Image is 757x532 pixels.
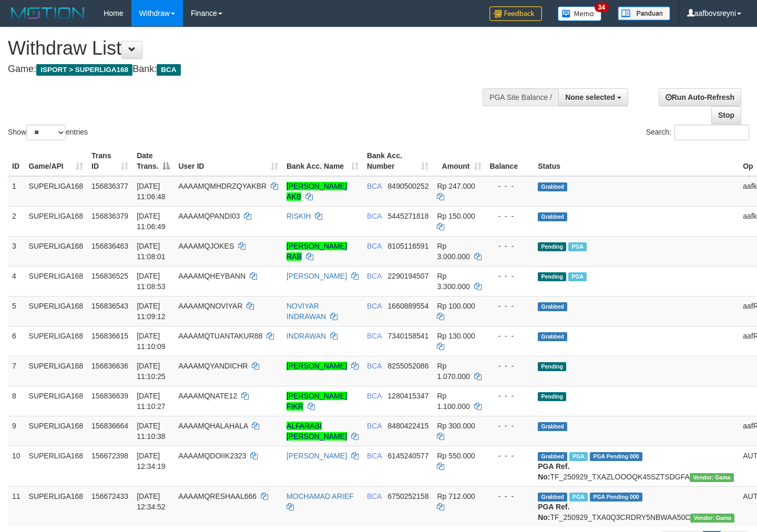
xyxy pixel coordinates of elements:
[91,332,128,340] span: 156836615
[538,182,567,191] span: Grabbed
[25,176,88,207] td: SUPERLIGA168
[437,362,469,381] span: Rp 1.070.000
[287,212,311,220] a: RISKIH
[25,326,88,356] td: SUPERLIGA168
[437,182,475,190] span: Rp 247.000
[538,462,569,481] b: PGA Ref. No:
[538,392,566,401] span: Pending
[483,88,558,106] div: PGA Site Balance /
[538,452,567,461] span: Grabbed
[367,302,382,310] span: BCA
[137,422,166,441] span: [DATE] 11:10:38
[91,242,128,250] span: 156836463
[137,332,166,351] span: [DATE] 11:10:09
[534,146,739,176] th: Status
[437,242,469,261] span: Rp 3.000.000
[711,106,741,124] a: Stop
[25,206,88,236] td: SUPERLIGA168
[437,492,475,500] span: Rp 712.000
[178,272,245,280] span: AAAAMQHEYBANN
[367,492,382,500] span: BCA
[388,452,429,460] span: Copy 6145240577 to clipboard
[91,492,128,500] span: 156672433
[91,362,128,370] span: 156836636
[558,88,628,106] button: None selected
[25,386,88,416] td: SUPERLIGA168
[178,492,257,500] span: AAAAMQRESHAAL666
[132,146,174,176] th: Date Trans.: activate to sort column descending
[388,212,429,220] span: Copy 5445271818 to clipboard
[137,492,166,511] span: [DATE] 12:34:52
[490,271,530,281] div: - - -
[8,446,25,486] td: 10
[137,182,166,201] span: [DATE] 11:06:48
[590,452,642,461] span: PGA Pending
[91,182,128,190] span: 156836377
[287,492,354,500] a: MOCHAMAD ARIEF
[568,242,587,251] span: Marked by aafsoycanthlai
[287,272,347,280] a: [PERSON_NAME]
[489,6,542,21] img: Feedback.jpg
[367,332,382,340] span: BCA
[137,362,166,381] span: [DATE] 11:10:25
[590,493,642,502] span: PGA Pending
[178,242,234,250] span: AAAAMQJOKES
[178,362,248,370] span: AAAAMQYANDICHR
[388,182,429,190] span: Copy 8490500252 to clipboard
[367,182,382,190] span: BCA
[388,332,429,340] span: Copy 7340158541 to clipboard
[8,146,25,176] th: ID
[25,446,88,486] td: SUPERLIGA168
[618,6,670,21] img: panduan.png
[538,242,566,251] span: Pending
[282,146,363,176] th: Bank Acc. Name: activate to sort column ascending
[137,452,166,470] span: [DATE] 12:34:19
[363,146,433,176] th: Bank Acc. Number: activate to sort column ascending
[490,211,530,221] div: - - -
[490,301,530,311] div: - - -
[388,272,429,280] span: Copy 2290194507 to clipboard
[367,272,382,280] span: BCA
[490,361,530,371] div: - - -
[565,93,615,101] span: None selected
[8,356,25,386] td: 7
[87,146,132,176] th: Trans ID: activate to sort column ascending
[25,266,88,296] td: SUPERLIGA168
[437,212,475,220] span: Rp 150.000
[490,391,530,401] div: - - -
[178,212,240,220] span: AAAAMQPANDI03
[437,302,475,310] span: Rp 100.000
[178,332,262,340] span: AAAAMQTUANTAKUR88
[690,514,734,523] span: Vendor URL: https://trx31.1velocity.biz
[8,176,25,207] td: 1
[36,64,132,76] span: ISPORT > SUPERLIGA168
[538,332,567,341] span: Grabbed
[490,241,530,251] div: - - -
[174,146,282,176] th: User ID: activate to sort column ascending
[534,446,739,486] td: TF_250929_TXAZLOOOQK45SZTSDGFA
[8,125,88,140] label: Show entries
[91,392,128,400] span: 156836639
[137,392,166,411] span: [DATE] 11:10:27
[8,386,25,416] td: 8
[646,125,749,140] label: Search:
[137,212,166,231] span: [DATE] 11:06:49
[287,452,347,460] a: [PERSON_NAME]
[137,242,166,261] span: [DATE] 11:08:01
[437,332,475,340] span: Rp 130.000
[674,125,749,140] input: Search:
[659,88,741,106] a: Run Auto-Refresh
[538,422,567,431] span: Grabbed
[437,452,475,460] span: Rp 550.000
[178,302,242,310] span: AAAAMQNOVIYAR
[367,392,382,400] span: BCA
[367,452,382,460] span: BCA
[25,416,88,446] td: SUPERLIGA168
[437,272,469,291] span: Rp 3.300.000
[178,422,248,430] span: AAAAMQHALAHALA
[367,362,382,370] span: BCA
[178,452,246,460] span: AAAAMQDOIIK2323
[26,125,66,140] select: Showentries
[91,452,128,460] span: 156672398
[8,296,25,326] td: 5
